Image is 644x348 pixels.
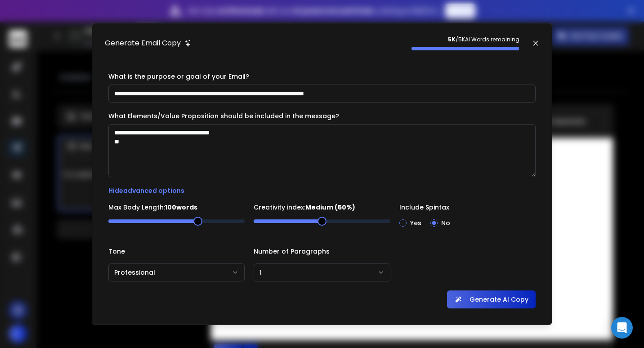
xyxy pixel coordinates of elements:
label: Yes [410,220,421,226]
button: Generate AI Copy [447,290,536,308]
h1: Generate Email Copy [105,38,181,49]
p: Hide advanced options [108,186,536,195]
label: Creativity index: [254,204,390,210]
div: Open Intercom Messenger [611,317,633,339]
strong: 100 words [165,203,197,212]
label: What is the purpose or goal of your Email? [108,72,249,81]
label: No [441,220,450,226]
label: Tone [108,248,245,254]
strong: 5K [448,36,456,43]
label: Include Spintax [399,204,536,210]
label: Max Body Length: [108,204,245,210]
label: Number of Paragraphs [254,248,390,254]
button: 1 [254,263,390,281]
button: Professional [108,263,245,281]
strong: Medium (50%) [305,203,355,212]
p: / 5K AI Words remaining [411,36,519,43]
label: What Elements/Value Proposition should be included in the message? [108,112,339,120]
